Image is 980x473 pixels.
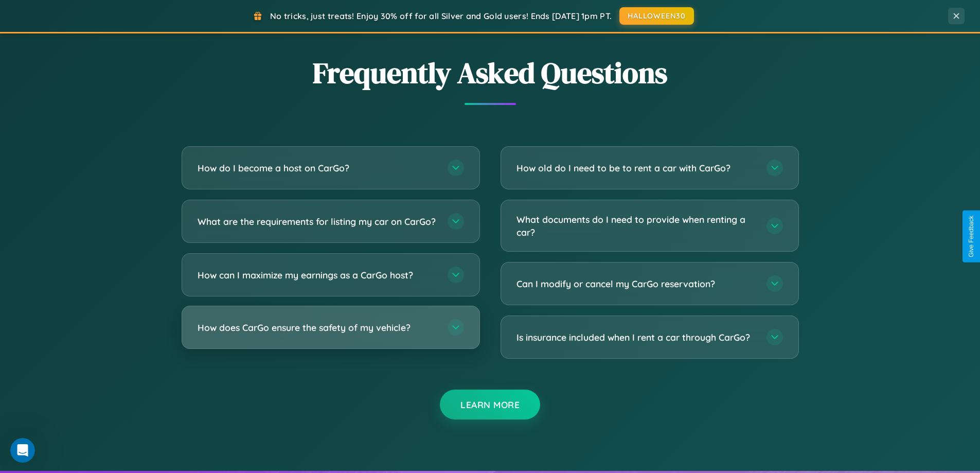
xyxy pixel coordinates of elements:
h3: How can I maximize my earnings as a CarGo host? [198,269,437,282]
h3: How do I become a host on CarGo? [198,162,437,174]
h3: What documents do I need to provide when renting a car? [516,213,756,238]
h3: How old do I need to be to rent a car with CarGo? [516,162,756,174]
h3: What are the requirements for listing my car on CarGo? [198,215,437,228]
h3: Can I modify or cancel my CarGo reservation? [516,277,756,290]
div: Give Feedback [968,216,975,257]
button: Learn More [440,390,540,419]
h2: Frequently Asked Questions [182,53,799,93]
h3: Is insurance included when I rent a car through CarGo? [516,331,756,344]
button: HALLOWEEN30 [619,7,694,25]
span: No tricks, just treats! Enjoy 30% off for all Silver and Gold users! Ends [DATE] 1pm PT. [270,11,612,21]
h3: How does CarGo ensure the safety of my vehicle? [198,321,437,334]
iframe: Intercom live chat [10,438,35,463]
